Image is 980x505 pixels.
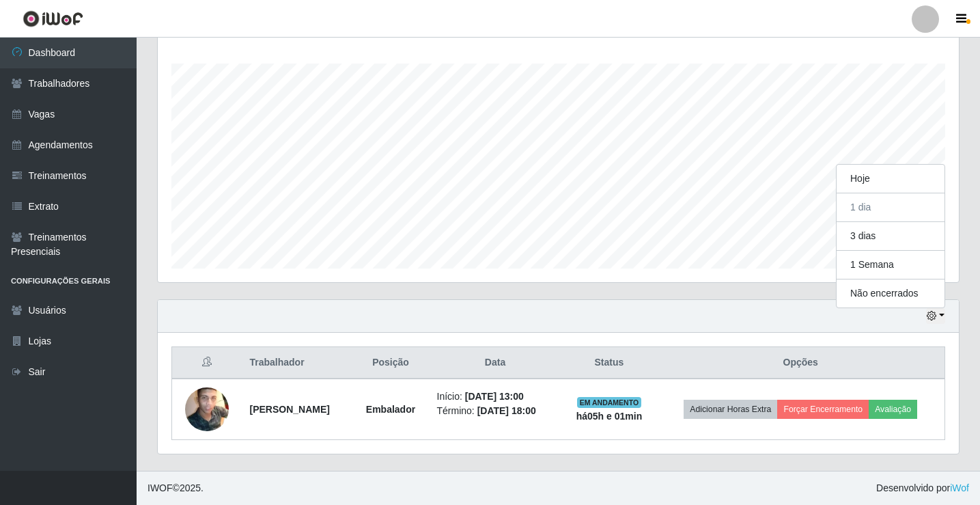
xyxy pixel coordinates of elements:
li: Término: [437,404,554,418]
span: EM ANDAMENTO [577,397,642,408]
button: Não encerrados [837,279,944,308]
span: IWOF [148,482,173,493]
time: [DATE] 18:00 [477,405,536,416]
button: Adicionar Horas Extra [684,400,777,419]
button: 3 dias [837,222,944,251]
button: Hoje [837,165,944,193]
th: Opções [656,347,944,379]
img: CoreUI Logo [23,10,83,27]
strong: Embalador [366,404,415,415]
li: Início: [437,390,554,404]
span: Desenvolvido por [876,481,969,495]
button: 1 dia [837,193,944,222]
th: Data [429,347,562,379]
th: Posição [352,347,428,379]
img: 1716941011713.jpeg [185,382,229,437]
th: Trabalhador [241,347,352,379]
span: © 2025 . [148,481,204,495]
a: iWof [950,482,969,493]
time: [DATE] 13:00 [465,391,524,402]
strong: há 05 h e 01 min [576,411,643,422]
button: Forçar Encerramento [777,400,869,419]
strong: [PERSON_NAME] [249,404,329,415]
button: Avaliação [869,400,917,419]
button: 1 Semana [837,251,944,279]
th: Status [562,347,657,379]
